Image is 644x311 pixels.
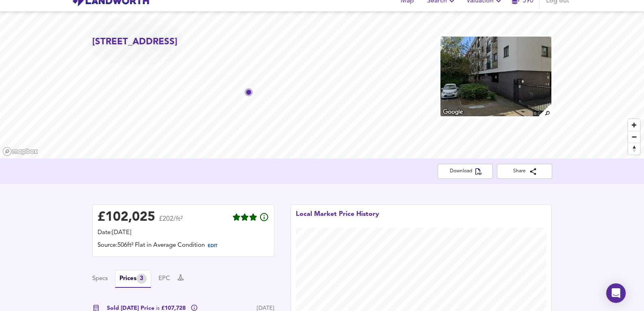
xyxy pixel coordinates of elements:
[438,164,493,179] button: Download
[296,210,379,228] div: Local Market Price History
[115,270,151,288] button: Prices3
[156,305,160,311] span: is
[98,211,155,224] div: £ 102,025
[628,143,640,154] button: Reset bearing to north
[628,143,640,154] span: Reset bearing to north
[98,228,269,237] div: Date: [DATE]
[208,244,217,248] span: EDIT
[92,274,108,283] button: Specs
[137,274,147,284] div: 3
[444,167,486,176] span: Download
[159,216,183,228] span: £202/ft²
[497,164,552,179] button: Share
[119,274,147,284] div: Prices
[606,283,626,303] div: Open Intercom Messenger
[98,241,269,252] div: Source: 506ft² Flat in Average Condition
[503,167,546,176] span: Share
[628,119,640,131] button: Zoom in
[440,36,552,117] img: property
[628,131,640,143] span: Zoom out
[538,103,552,117] img: search
[628,131,640,143] button: Zoom out
[92,36,178,48] h2: [STREET_ADDRESS]
[2,147,38,156] a: Mapbox homepage
[158,274,170,283] button: EPC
